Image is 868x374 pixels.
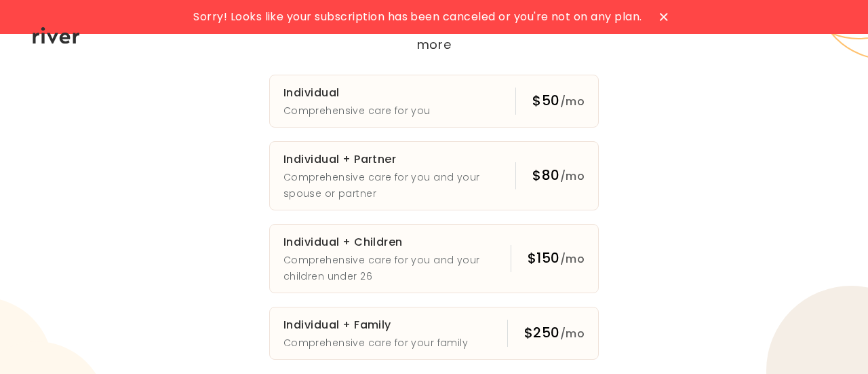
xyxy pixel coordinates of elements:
[560,168,585,184] span: /mo
[283,335,468,351] p: Comprehensive care for your family
[532,91,585,111] div: $50
[283,150,515,169] h3: Individual + Partner
[532,166,585,186] div: $80
[560,94,585,109] span: /mo
[193,7,642,26] span: Sorry! Looks like your subscription has been canceled or you're not on any plan.
[283,169,515,202] p: Comprehensive care for you and your spouse or partner
[269,307,599,360] button: Individual + FamilyComprehensive care for your family$250/mo
[283,83,431,102] h3: Individual
[524,323,585,343] div: $250
[283,252,511,284] p: Comprehensive care for you and your children under 26
[560,326,585,341] span: /mo
[283,316,468,335] h3: Individual + Family
[269,141,599,210] button: Individual + PartnerComprehensive care for you and your spouse or partner$80/mo
[269,224,599,293] button: Individual + ChildrenComprehensive care for you and your children under 26$150/mo
[283,233,511,252] h3: Individual + Children
[269,75,599,128] button: IndividualComprehensive care for you$50/mo
[528,248,585,269] div: $150
[560,251,585,267] span: /mo
[283,102,431,119] p: Comprehensive care for you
